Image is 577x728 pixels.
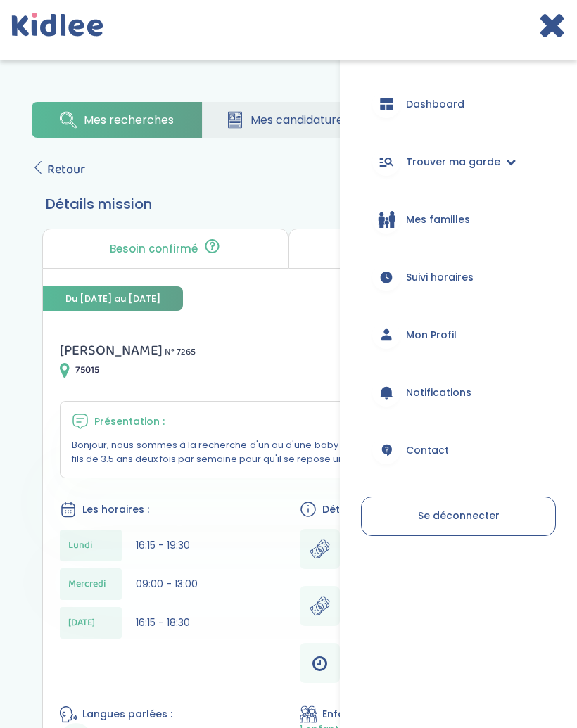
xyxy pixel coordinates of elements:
span: 16:15 - 18:30 [136,615,190,630]
span: Présentation : [94,414,165,429]
span: Détails : [322,502,362,517]
span: Contact [406,443,449,458]
a: Contact [361,425,556,475]
p: Bonjour, nous sommes à la recherche d'un ou d'une baby-sitter qui puisse s'occuper de notre fils ... [72,438,505,466]
a: Se déconnecter [361,497,556,536]
span: [PERSON_NAME] [60,339,163,362]
a: Mes candidatures [203,102,373,138]
span: 16:15 - 19:30 [136,538,190,552]
span: Mercredi [68,577,106,592]
a: Mes recherches [32,102,202,138]
h3: Détails mission [46,193,531,215]
a: Trouver ma garde [361,136,556,187]
span: Les horaires : [82,502,149,517]
span: Retour [47,160,85,179]
a: Retour [32,160,85,179]
a: Suivi horaires [361,252,556,302]
span: N° 7265 [165,345,196,359]
span: Mes recherches [84,111,174,129]
span: Du [DATE] au [DATE] [43,286,183,311]
a: Notifications [361,367,556,418]
span: Trouver ma garde [406,155,500,170]
a: Mon Profil [361,309,556,360]
a: Dashboard [361,79,556,129]
span: Notifications [406,385,471,400]
span: 09:00 - 13:00 [136,577,198,591]
span: Langues parlées : [82,707,172,722]
a: Mes familles [361,194,556,245]
span: Dashboard [406,97,464,112]
span: Lundi [68,538,93,553]
span: Mes familles [406,212,470,227]
span: Suivi horaires [406,270,474,285]
p: Besoin confirmé [110,243,198,255]
span: [DATE] [68,615,95,630]
span: Se déconnecter [418,509,500,523]
span: Mes candidatures [251,111,349,129]
span: Mon Profil [406,328,457,343]
span: Enfant(s) : [322,707,376,722]
span: 75015 [75,363,99,378]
